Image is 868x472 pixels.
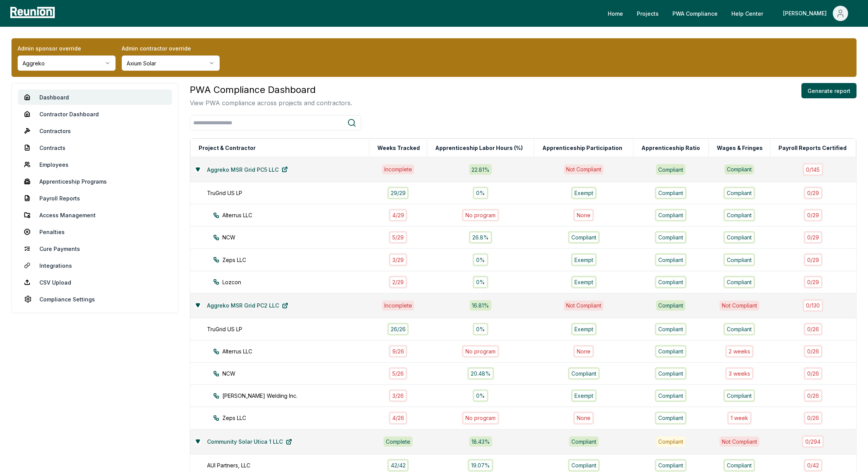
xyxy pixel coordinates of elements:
div: 3 week s [725,367,754,380]
div: Compliant [655,276,687,288]
div: Compliant [723,187,755,199]
div: Exempt [571,187,597,199]
label: Admin contractor override [122,44,220,52]
div: Compliant [656,164,685,174]
div: Compliant [568,459,600,472]
div: 0 / 26 [804,389,822,402]
a: Home [602,6,629,21]
div: Compliant [655,187,687,199]
div: 20.48% [467,367,494,380]
nav: Main [602,6,860,21]
div: Compliant [655,323,687,335]
a: Contractors [18,123,172,138]
div: Compliant [568,367,600,380]
div: 0 / 29 [804,187,822,199]
div: No program [462,412,499,424]
div: Exempt [571,276,597,288]
div: Compliant [723,459,755,472]
div: 0 / 29 [804,253,822,266]
a: Dashboard [18,90,172,105]
div: 26.8% [469,231,492,244]
div: 0 / 29 [804,276,822,288]
div: [PERSON_NAME] [783,6,830,21]
div: Compliant [656,436,685,447]
a: Penalties [18,224,172,239]
div: 19.07% [468,459,493,472]
a: Apprenticeship Programs [18,174,172,189]
div: Lozcon [213,278,383,286]
div: Compliant [656,300,685,311]
div: Exempt [571,253,597,266]
div: Complete [383,436,413,446]
a: Cure Payments [18,241,172,256]
div: TruGrid US LP [207,189,377,197]
div: 0% [473,187,488,199]
div: Not Compliant [564,164,604,174]
div: 0 / 26 [804,367,822,380]
div: Compliant [655,253,687,266]
div: 0% [473,276,488,288]
div: No program [462,345,499,358]
div: Incomplete [382,301,414,311]
div: None [573,412,594,424]
a: Aggreko MSR Grid PC5 LLC [201,162,294,177]
div: Compliant [568,231,600,244]
a: Contracts [18,140,172,155]
a: Payroll Reports [18,190,172,206]
div: NCW [213,233,383,241]
a: Integrations [18,258,172,273]
div: Compliant [655,367,687,380]
div: 22.81 % [469,164,492,174]
div: Compliant [655,459,687,472]
div: Compliant [569,436,599,446]
div: NCW [213,369,383,378]
div: TruGrid US LP [207,325,377,333]
div: Alterrus LLC [213,211,383,219]
a: CSV Upload [18,275,172,290]
div: Exempt [571,389,597,402]
div: None [573,345,594,358]
div: [PERSON_NAME] Welding Inc. [213,392,383,400]
div: 0 / 26 [804,323,822,335]
div: 0 / 294 [802,435,824,448]
div: 0 / 26 [804,345,822,358]
div: Compliant [723,276,755,288]
label: Admin sponsor override [18,44,116,52]
a: Help Center [725,6,769,21]
div: 0% [473,323,488,335]
div: Exempt [571,323,597,335]
div: No program [462,209,499,221]
h3: PWA Compliance Dashboard [190,83,352,97]
div: 0 / 130 [803,299,823,312]
div: AUI Partners, LLC [207,461,377,469]
div: Not Compliant [564,301,604,311]
div: 3 / 26 [389,389,407,402]
div: 0% [473,389,488,402]
button: Apprenticeship Participation [541,140,624,156]
div: Compliant [655,209,687,221]
div: 0 / 145 [803,163,823,176]
button: Apprenticeship Ratio [640,140,702,156]
div: Compliant [723,253,755,266]
div: 29 / 29 [387,187,409,199]
a: Aggreko MSR Grid PC2 LLC [201,298,294,313]
a: Compliance Settings [18,291,172,307]
div: 4 / 29 [389,209,408,221]
div: Compliant [655,412,687,424]
a: Community Solar Utica 1 LLC [201,434,298,449]
div: Compliant [655,231,687,244]
a: PWA Compliance [666,6,724,21]
button: Apprenticeship Labor Hours (%) [434,140,524,156]
button: Wages & Fringes [715,140,764,156]
div: Compliant [723,209,755,221]
a: Contractor Dashboard [18,106,172,122]
div: Not Compliant [720,436,759,446]
p: View PWA compliance across projects and contractors. [190,98,352,107]
div: Zeps LLC [213,256,383,264]
div: 42 / 42 [387,459,409,472]
div: 0 / 26 [804,412,822,424]
div: 2 week s [725,345,754,358]
div: 9 / 26 [389,345,408,358]
button: Generate report [801,83,857,98]
div: Compliant [655,389,687,402]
